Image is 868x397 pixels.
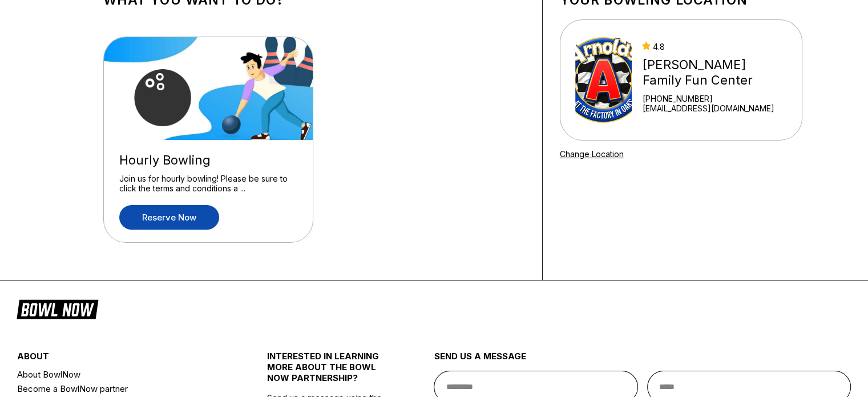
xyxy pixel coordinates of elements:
div: about [17,351,225,367]
a: About BowlNow [17,367,225,382]
a: Change Location [560,149,624,159]
div: [PERSON_NAME] Family Fun Center [642,57,786,88]
div: send us a message [434,351,851,371]
a: Reserve now [119,205,219,230]
img: Hourly Bowling [104,37,314,140]
div: Join us for hourly bowling! Please be sure to click the terms and conditions a ... [119,174,297,194]
div: INTERESTED IN LEARNING MORE ABOUT THE BOWL NOW PARTNERSHIP? [267,351,392,392]
img: Arnold's Family Fun Center [575,37,632,123]
a: [EMAIL_ADDRESS][DOMAIN_NAME] [642,103,786,113]
div: Hourly Bowling [119,153,297,168]
a: Become a BowlNow partner [17,382,225,396]
div: [PHONE_NUMBER] [642,94,786,103]
div: 4.8 [642,42,786,51]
